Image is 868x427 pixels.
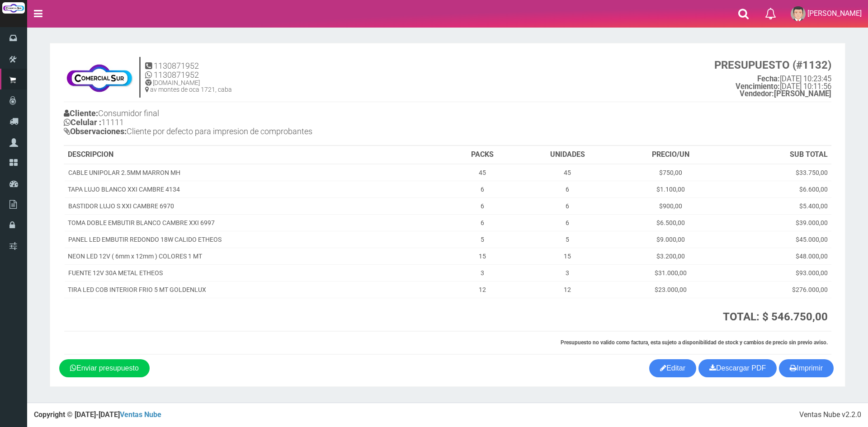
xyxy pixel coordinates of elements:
td: 5 [518,231,618,248]
a: Editar [649,359,696,377]
td: FUENTE 12V 30A METAL ETHEOS [64,264,447,281]
strong: Fecha: [757,75,780,83]
h5: [DOMAIN_NAME] av montes de oca 1721, caba [145,80,232,94]
b: [PERSON_NAME] [740,89,831,98]
td: $23.000,00 [618,281,724,298]
td: $900,00 [618,197,724,214]
td: 6 [447,181,518,197]
td: 15 [447,248,518,264]
td: TOMA DOBLE EMBUTIR BLANCO CAMBRE XXI 6997 [64,214,447,231]
img: Z [64,59,135,95]
img: User Image [791,6,806,21]
span: Enviar presupuesto [76,364,139,372]
td: $48.000,00 [724,248,831,264]
td: $39.000,00 [724,214,831,231]
b: Observaciones: [64,127,127,136]
td: $9.000,00 [618,231,724,248]
td: PANEL LED EMBUTIR REDONDO 18W CALIDO ETHEOS [64,231,447,248]
td: BASTIDOR LUJO S XXI CAMBRE 6970 [64,197,447,214]
img: Logo grande [2,2,25,14]
button: Imprimir [779,359,834,377]
small: [DATE] 10:23:45 [DATE] 10:11:56 [714,59,831,98]
h4: Consumidor final 11111 Cliente por defecto para impresion de comprobantes [64,107,448,140]
b: Celular : [64,117,101,127]
td: NEON LED 12V ( 6mm x 12mm ) COLORES 1 MT [64,248,447,264]
td: 15 [518,248,618,264]
td: TIRA LED COB INTERIOR FRIO 5 MT GOLDENLUX [64,281,447,298]
td: 12 [447,281,518,298]
th: PRECIO/UN [618,146,724,164]
span: [PERSON_NAME] [807,9,862,18]
td: $33.750,00 [724,164,831,181]
td: $93.000,00 [724,264,831,281]
td: $1.100,00 [618,181,724,197]
strong: Vendedor: [740,89,774,98]
strong: Vencimiento: [736,82,780,91]
td: $276.000,00 [724,281,831,298]
th: DESCRIPCION [64,146,447,164]
div: Ventas Nube v2.2.0 [799,410,861,420]
td: $750,00 [618,164,724,181]
a: Ventas Nube [120,410,161,419]
b: Cliente: [64,108,98,118]
strong: Presupuesto no valido como factura, esta sujeto a disponibilidad de stock y cambios de precio sin... [561,339,828,346]
td: 6 [518,181,618,197]
td: 6 [447,214,518,231]
strong: PRESUPUESTO (#1132) [714,59,831,71]
td: 6 [518,197,618,214]
th: SUB TOTAL [724,146,831,164]
td: 6 [518,214,618,231]
td: $45.000,00 [724,231,831,248]
strong: Copyright © [DATE]-[DATE] [34,410,161,419]
td: $6.600,00 [724,181,831,197]
td: TAPA LUJO BLANCO XXI CAMBRE 4134 [64,181,447,197]
td: 3 [447,264,518,281]
td: 45 [447,164,518,181]
td: $3.200,00 [618,248,724,264]
td: 45 [518,164,618,181]
th: PACKS [447,146,518,164]
td: $6.500,00 [618,214,724,231]
td: 5 [447,231,518,248]
td: 6 [447,197,518,214]
th: UNIDADES [518,146,618,164]
td: 12 [518,281,618,298]
td: 3 [518,264,618,281]
strong: TOTAL: $ 546.750,00 [723,310,828,323]
a: Descargar PDF [698,359,777,377]
td: CABLE UNIPOLAR 2.5MM MARRON MH [64,164,447,181]
td: $31.000,00 [618,264,724,281]
h4: 1130871952 1130871952 [145,61,232,80]
a: Enviar presupuesto [59,359,150,377]
td: $5.400,00 [724,197,831,214]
